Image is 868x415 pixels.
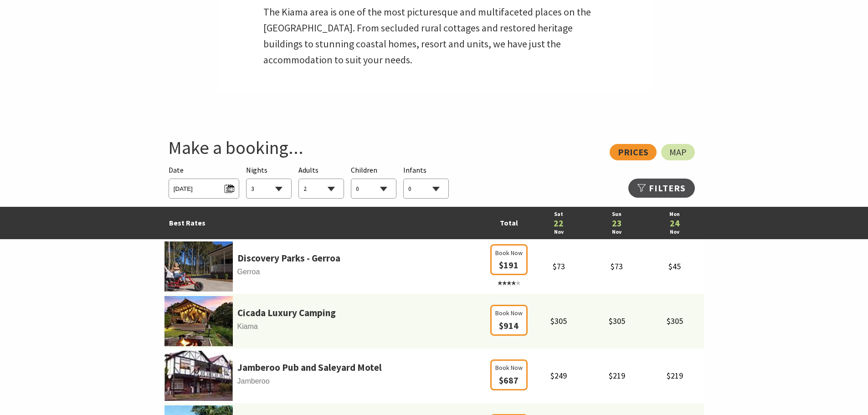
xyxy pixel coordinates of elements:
[650,210,699,219] a: Mon
[490,322,528,331] a: Book Now $914
[351,165,377,174] span: Children
[609,370,625,381] span: $219
[237,360,382,375] a: Jamberoo Pub and Saleyard Motel
[403,165,426,174] span: Infants
[263,4,605,68] p: The Kiama area is one of the most picturesque and multifaceted places on the [GEOGRAPHIC_DATA]. F...
[669,149,687,156] span: Map
[164,207,488,239] td: Best Rates
[667,370,683,381] span: $219
[164,321,488,333] span: Kiama
[246,164,292,199] div: Choose a number of nights
[246,164,267,176] span: Nights
[490,376,528,385] a: Book Now $687
[661,144,695,160] a: Map
[553,261,565,272] span: $73
[490,261,528,287] a: Book Now $191
[488,207,530,239] td: Total
[592,210,641,219] a: Sun
[495,363,523,373] span: Book Now
[550,370,567,381] span: $249
[534,219,583,228] a: 22
[174,181,234,194] span: [DATE]
[298,165,318,174] span: Adults
[499,320,519,331] span: $914
[164,241,233,292] img: 341233-primary-1e441c39-47ed-43bc-a084-13db65cabecb.jpg
[237,305,336,321] a: Cicada Luxury Camping
[499,259,519,271] span: $191
[169,165,184,174] span: Date
[534,228,583,236] a: Nov
[164,351,233,401] img: Footballa.jpg
[668,261,681,272] span: $45
[164,296,233,346] img: cicadalc-primary-31d37d92-1cfa-4b29-b30e-8e55f9b407e4.jpg
[550,316,567,326] span: $305
[650,219,699,228] a: 24
[237,251,340,266] a: Discovery Parks - Gerroa
[611,261,623,272] span: $73
[609,316,625,326] span: $305
[534,210,583,219] a: Sat
[164,266,488,278] span: Gerroa
[499,374,519,386] span: $687
[169,164,239,199] div: Please choose your desired arrival date
[495,308,523,318] span: Book Now
[592,219,641,228] a: 23
[495,248,523,258] span: Book Now
[164,375,488,387] span: Jamberoo
[650,228,699,236] a: Nov
[667,316,683,326] span: $305
[592,228,641,236] a: Nov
